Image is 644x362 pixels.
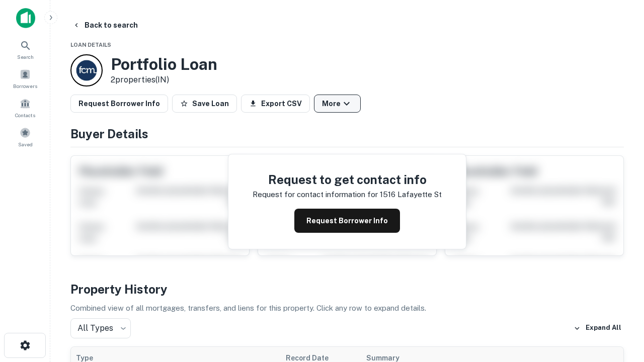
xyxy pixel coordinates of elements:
span: Loan Details [70,42,111,48]
h3: Portfolio Loan [111,55,217,74]
img: capitalize-icon.png [16,8,35,28]
iframe: Chat Widget [594,282,644,330]
div: All Types [70,318,131,338]
p: 2 properties (IN) [111,74,217,86]
span: Contacts [15,111,35,119]
a: Contacts [3,94,47,121]
button: More [314,95,361,113]
span: Search [17,53,34,61]
p: 1516 lafayette st [380,189,442,201]
h4: Property History [70,280,624,298]
button: Save Loan [172,95,237,113]
a: Search [3,36,47,63]
span: Borrowers [13,82,37,90]
h4: Buyer Details [70,125,624,143]
a: Borrowers [3,65,47,92]
button: Expand All [571,321,624,336]
button: Back to search [68,16,142,34]
button: Export CSV [241,95,310,113]
p: Combined view of all mortgages, transfers, and liens for this property. Click any row to expand d... [70,302,624,314]
span: Saved [18,140,33,148]
a: Saved [3,123,47,150]
button: Request Borrower Info [294,209,400,233]
p: Request for contact information for [253,189,378,201]
h4: Request to get contact info [253,170,442,189]
button: Request Borrower Info [70,95,168,113]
